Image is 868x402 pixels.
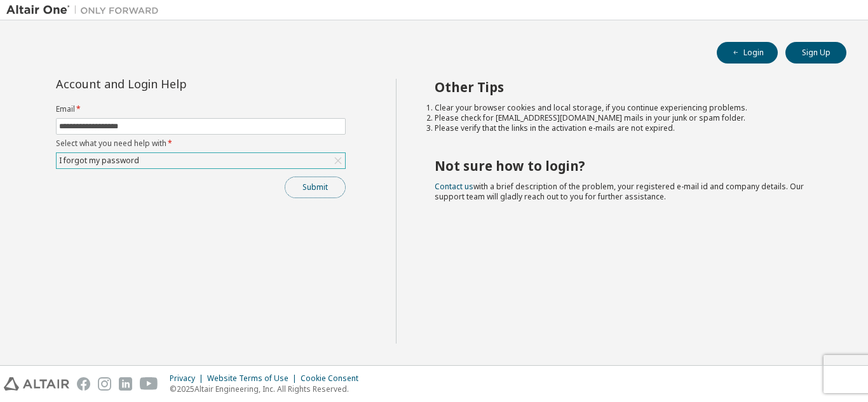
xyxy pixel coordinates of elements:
span: with a brief description of the problem, your registered e-mail id and company details. Our suppo... [435,181,804,202]
div: Privacy [170,373,207,384]
a: Contact us [435,181,473,192]
img: facebook.svg [77,377,90,391]
img: instagram.svg [98,377,111,391]
button: Login [717,42,778,64]
img: linkedin.svg [119,377,132,391]
div: Account and Login Help [56,79,288,89]
div: I forgot my password [57,153,345,168]
h2: Not sure how to login? [435,157,824,174]
div: Website Terms of Use [207,373,301,384]
li: Clear your browser cookies and local storage, if you continue experiencing problems. [435,103,824,113]
li: Please check for [EMAIL_ADDRESS][DOMAIN_NAME] mails in your junk or spam folder. [435,113,824,123]
label: Email [56,104,346,114]
div: Cookie Consent [301,373,366,384]
button: Submit [285,177,346,198]
li: Please verify that the links in the activation e-mails are not expired. [435,123,824,133]
img: altair_logo.svg [4,377,69,391]
img: Altair One [6,4,165,17]
button: Sign Up [785,42,846,64]
label: Select what you need help with [56,138,346,149]
h2: Other Tips [435,79,824,95]
div: I forgot my password [57,154,141,168]
p: © 2025 Altair Engineering, Inc. All Rights Reserved. [170,384,366,394]
img: youtube.svg [140,377,158,391]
